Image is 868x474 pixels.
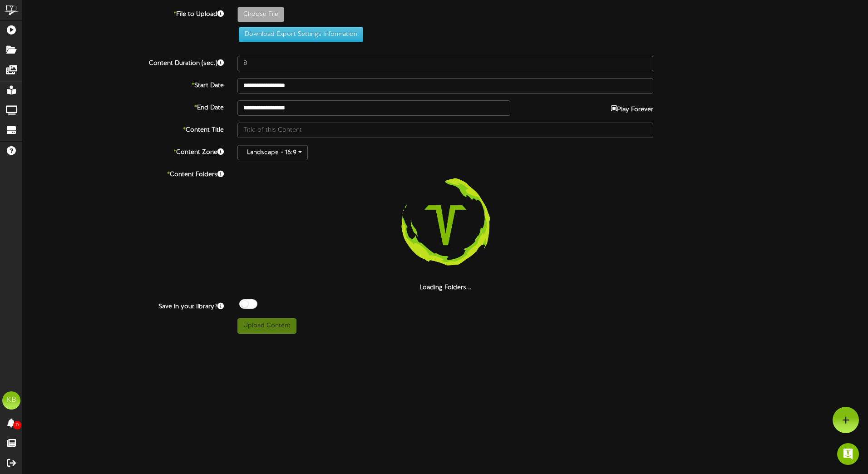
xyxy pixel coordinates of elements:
strong: Loading Folders... [419,284,472,291]
a: Download Export Settings Information [234,31,363,38]
label: Play Forever [611,100,653,114]
label: End Date [16,100,231,113]
label: Content Duration (sec.) [16,56,231,68]
img: loading-spinner-3.png [387,167,503,283]
label: Content Zone [16,145,231,157]
button: Landscape - 16:9 [237,145,308,160]
label: Save in your library? [16,299,231,311]
button: Upload Content [237,318,296,334]
label: Start Date [16,78,231,90]
input: Title of this Content [237,123,653,138]
label: Content Title [16,123,231,135]
label: File to Upload [16,7,231,19]
button: Download Export Settings Information [239,27,363,42]
div: Open Intercom Messenger [837,443,859,465]
span: 0 [13,421,21,430]
label: Content Folders [16,167,231,179]
input: Play Forever [611,105,617,111]
div: KB [2,391,20,410]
